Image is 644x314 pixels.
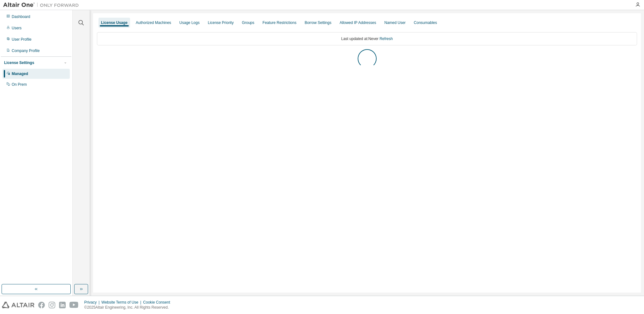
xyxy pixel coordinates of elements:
[101,300,143,305] div: Website Terms of Use
[101,20,128,25] div: License Usage
[12,26,21,31] div: Users
[49,302,55,308] img: instagram.svg
[84,300,101,305] div: Privacy
[143,300,174,305] div: Cookie Consent
[12,71,28,76] div: Managed
[3,2,82,8] img: Altair One
[12,37,32,42] div: User Profile
[12,48,40,53] div: Company Profile
[379,37,393,41] a: Refresh
[97,32,637,45] div: Last updated at: Never
[305,20,331,25] div: Borrow Settings
[340,20,376,25] div: Allowed IP Addresses
[179,20,200,25] div: Usage Logs
[136,20,171,25] div: Authorized Machines
[384,20,405,25] div: Named User
[38,302,45,308] img: facebook.svg
[59,302,66,308] img: linkedin.svg
[414,20,437,25] div: Consumables
[208,20,234,25] div: License Priority
[12,82,27,87] div: On Prem
[69,302,79,308] img: youtube.svg
[2,302,34,308] img: altair_logo.svg
[84,305,174,310] p: © 2025 Altair Engineering, Inc. All Rights Reserved.
[12,14,30,19] div: Dashboard
[4,60,34,65] div: License Settings
[242,20,254,25] div: Groups
[263,20,296,25] div: Feature Restrictions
